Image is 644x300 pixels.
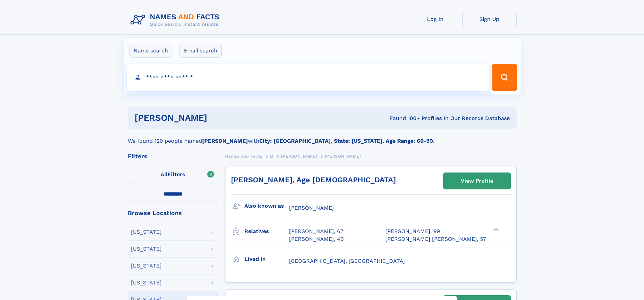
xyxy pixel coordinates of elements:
[180,44,222,58] label: Email search
[244,200,289,212] h3: Also known as
[131,246,162,252] div: [US_STATE]
[128,167,218,183] label: Filters
[128,11,225,29] img: Logo Names and Facts
[298,115,510,122] div: Found 100+ Profiles In Our Records Database
[129,44,172,58] label: Name search
[161,171,168,178] span: All
[131,229,162,235] div: [US_STATE]
[281,154,317,159] span: [PERSON_NAME]
[127,64,489,91] input: search input
[225,152,262,160] a: Names and Facts
[461,173,493,189] div: View Profile
[128,153,218,159] div: Filters
[259,138,433,144] b: City: [GEOGRAPHIC_DATA], State: [US_STATE], Age Range: 60-99
[128,210,218,216] div: Browse Locations
[281,152,317,160] a: [PERSON_NAME]
[408,11,462,27] a: Log In
[289,258,405,264] span: [GEOGRAPHIC_DATA], [GEOGRAPHIC_DATA]
[244,226,289,237] h3: Relatives
[385,235,486,243] a: [PERSON_NAME] [PERSON_NAME], 57
[325,154,361,159] span: [PERSON_NAME]
[270,152,273,160] a: M
[244,253,289,265] h3: Lived in
[202,138,248,144] b: [PERSON_NAME]
[492,64,517,91] button: Search Button
[289,205,334,211] span: [PERSON_NAME]
[462,11,517,27] a: Sign Up
[135,114,299,122] h1: [PERSON_NAME]
[492,228,500,232] div: ❯
[385,228,440,235] a: [PERSON_NAME], 99
[270,154,273,159] span: M
[444,173,510,189] a: View Profile
[289,228,343,235] a: [PERSON_NAME], 67
[131,263,162,269] div: [US_STATE]
[289,235,344,243] a: [PERSON_NAME], 40
[231,176,396,184] a: [PERSON_NAME], Age [DEMOGRAPHIC_DATA]
[131,280,162,285] div: [US_STATE]
[128,129,517,145] div: We found 120 people named with .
